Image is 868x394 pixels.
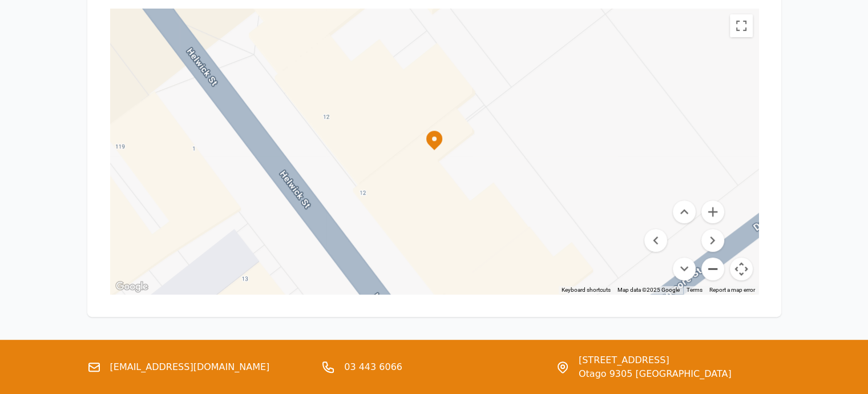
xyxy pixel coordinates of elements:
a: 03 443 6066 [344,360,402,374]
a: Report a map error [709,287,755,293]
span: Map data ©2025 Google [617,287,680,293]
button: Move left [644,229,667,252]
button: Keyboard shortcuts [562,286,611,294]
img: Google [113,279,151,294]
button: Move right [701,229,724,252]
button: Move up [673,200,696,223]
button: Toggle fullscreen view [730,14,753,37]
a: [EMAIL_ADDRESS][DOMAIN_NAME] [110,360,270,374]
button: Zoom in [701,200,724,223]
a: Open this area in Google Maps (opens a new window) [113,279,151,294]
a: Terms (opens in new tab) [687,287,703,293]
button: Map camera controls [730,258,753,280]
span: [STREET_ADDRESS] [579,353,732,367]
span: Otago 9305 [GEOGRAPHIC_DATA] [579,367,732,381]
button: Zoom out [701,258,724,280]
button: Move down [673,258,696,280]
